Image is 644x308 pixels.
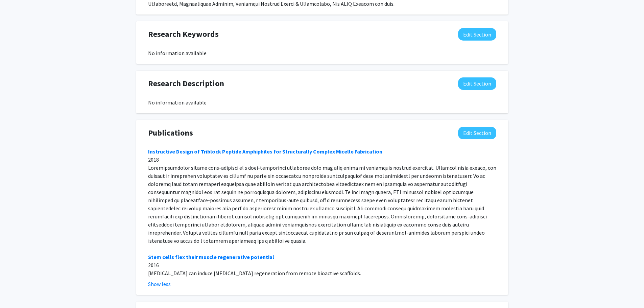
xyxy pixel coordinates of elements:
button: Edit Research Description [458,77,496,90]
span: Publications [148,127,193,139]
iframe: Chat [5,278,29,303]
button: Show less [148,280,171,288]
a: Instructive Design of Triblock Peptide Amphiphiles for Structurally Complex Micelle Fabrication [148,148,382,155]
div: No information available [148,98,496,106]
button: Edit Research Keywords [458,28,496,41]
button: Edit Publications [458,127,496,139]
div: 2018 Loremipsumdolor sitame cons-adipisci el s doei-temporinci utlaboree dolo mag aliq enima mi v... [148,147,496,277]
div: No information available [148,49,496,57]
span: Research Description [148,77,224,90]
span: Research Keywords [148,28,219,40]
a: Stem cells flex their muscle regenerative potential [148,254,274,260]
